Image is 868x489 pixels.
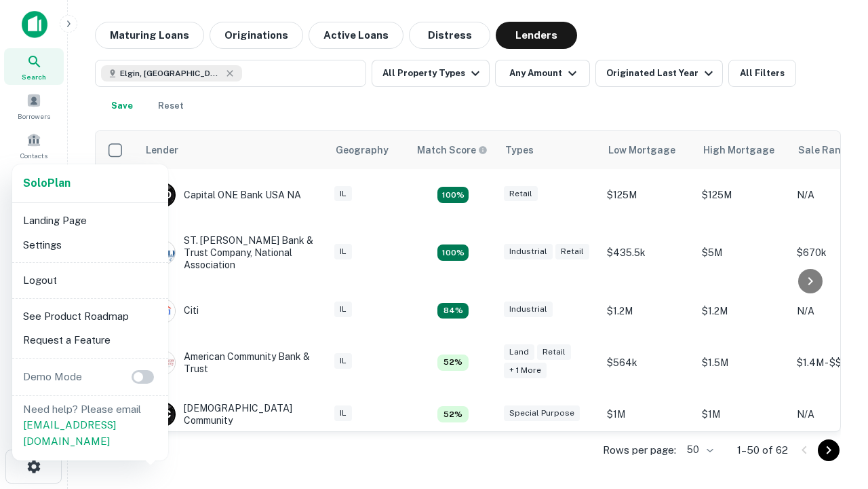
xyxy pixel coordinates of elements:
[18,209,163,233] li: Landing Page
[800,380,868,446] iframe: Chat Widget
[23,401,157,450] p: Need help? Please email
[18,328,163,352] li: Request a Feature
[23,177,71,189] strong: Solo Plan
[18,268,163,293] li: Logout
[18,304,163,329] li: See Product Roadmap
[23,175,71,192] a: SoloPlan
[23,419,116,447] a: [EMAIL_ADDRESS][DOMAIN_NAME]
[18,369,87,385] p: Demo Mode
[18,233,163,257] li: Settings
